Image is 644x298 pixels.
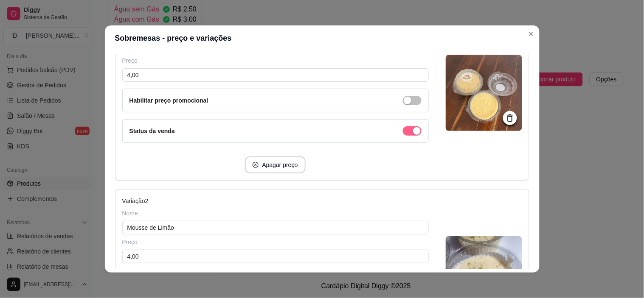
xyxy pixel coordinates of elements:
button: Close [524,27,538,41]
span: close-circle [253,162,259,168]
img: imagem da variante [446,55,522,131]
label: Status da venda [129,128,175,134]
label: Habilitar preço promocional [129,97,208,104]
div: Preço [122,56,429,65]
input: Grande, pequeno, médio [122,221,429,234]
header: Sobremesas - preço e variações [105,25,540,51]
div: Nome [122,209,429,217]
span: Variação 2 [122,198,149,204]
div: Preço [122,238,429,246]
button: close-circleApagar preço [245,156,305,173]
